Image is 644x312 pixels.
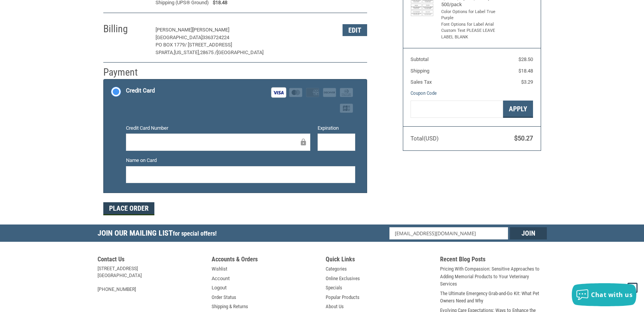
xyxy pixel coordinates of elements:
span: $50.27 [514,135,533,142]
span: [GEOGRAPHIC_DATA] [156,35,202,40]
span: Shipping [411,68,429,74]
a: Coupon Code [411,90,437,96]
span: Total (USD) [411,135,439,142]
label: Name on Card [126,157,355,164]
label: Expiration [318,124,355,132]
input: Email [389,227,508,239]
label: Credit Card Number [126,124,310,132]
input: Join [510,227,547,239]
button: Chat with us [572,283,636,306]
a: Order Status [212,294,236,301]
h2: Billing [103,23,148,35]
address: [STREET_ADDRESS] [GEOGRAPHIC_DATA] [PHONE_NUMBER] [98,265,204,293]
a: Categories [326,265,347,273]
span: 3363724224 [202,35,229,40]
a: About Us [326,303,344,310]
span: [PERSON_NAME] [192,27,229,33]
a: Pricing With Compassion: Sensitive Approaches to Adding Memorial Products to Your Veterinary Serv... [440,265,547,288]
h5: Contact Us [98,256,204,265]
a: Shipping & Returns [212,303,248,310]
span: Subtotal [411,56,429,62]
button: Apply [503,101,533,118]
span: for special offers! [173,230,217,237]
h2: Payment [103,66,148,79]
a: Specials [326,284,342,292]
a: The Ultimate Emergency Grab-and-Go Kit: What Pet Owners Need and Why [440,290,547,305]
li: Custom Text PLEASE LEAVE LABEL BLANK [441,28,501,40]
h5: Quick Links [326,256,432,265]
a: Popular Products [326,294,359,301]
a: Wishlist [212,265,227,273]
a: Logout [212,284,227,292]
li: Color Options for Label True Purple [441,9,501,21]
span: / [STREET_ADDRESS] [185,42,232,48]
span: 28675 / [200,50,217,55]
button: Edit [343,24,367,36]
span: [PERSON_NAME] [156,27,192,33]
span: Chat with us [591,291,632,299]
div: Credit Card [126,84,155,97]
span: PO BOX 1779 [156,42,185,48]
span: SPARTA, [156,50,174,55]
a: Online Exclusives [326,275,360,282]
h5: Join Our Mailing List [98,225,220,244]
span: [US_STATE], [174,50,200,55]
a: Account [212,275,230,282]
span: $28.50 [518,56,533,62]
h5: Accounts & Orders [212,256,318,265]
span: $18.48 [518,68,533,74]
span: Sales Tax [411,79,432,85]
h5: Recent Blog Posts [440,256,547,265]
button: Place Order [103,202,154,215]
span: [GEOGRAPHIC_DATA] [217,50,263,55]
input: Gift Certificate or Coupon Code [411,101,503,118]
li: Font Options for Label Arial [441,21,501,28]
span: $3.29 [521,79,533,85]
